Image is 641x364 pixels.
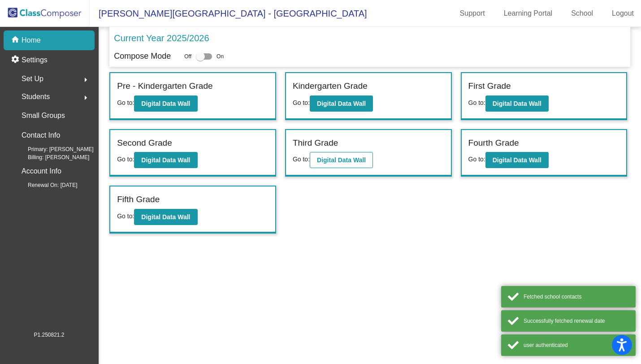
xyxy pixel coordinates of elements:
[22,35,41,46] p: Home
[141,156,190,164] b: Digital Data Wall
[605,6,641,21] a: Logout
[117,156,134,163] span: Go to:
[468,99,485,106] span: Go to:
[524,293,629,301] div: Fetched school contacts
[22,73,43,85] span: Set Up
[564,6,600,21] a: School
[117,193,160,206] label: Fifth Grade
[184,52,191,61] span: Off
[80,74,91,85] mat-icon: arrow_right
[80,92,91,103] mat-icon: arrow_right
[117,99,134,106] span: Go to:
[90,6,367,21] span: [PERSON_NAME][GEOGRAPHIC_DATA] - [GEOGRAPHIC_DATA]
[114,50,171,62] p: Compose Mode
[497,6,560,21] a: Learning Portal
[22,109,65,122] p: Small Groups
[310,152,373,168] button: Digital Data Wall
[117,212,134,220] span: Go to:
[293,137,338,150] label: Third Grade
[493,156,541,164] b: Digital Data Wall
[114,31,209,45] p: Current Year 2025/2026
[22,129,60,142] p: Contact Info
[13,181,77,189] span: Renewal On: [DATE]
[134,209,197,225] button: Digital Data Wall
[13,145,94,153] span: Primary: [PERSON_NAME]
[524,317,629,325] div: Successfully fetched renewal date
[22,91,50,103] span: Students
[468,156,485,163] span: Go to:
[11,55,22,65] mat-icon: settings
[11,35,22,46] mat-icon: home
[293,156,310,163] span: Go to:
[317,100,366,107] b: Digital Data Wall
[117,80,212,93] label: Pre - Kindergarten Grade
[141,100,190,107] b: Digital Data Wall
[293,99,310,106] span: Go to:
[293,80,368,93] label: Kindergarten Grade
[217,52,224,61] span: On
[485,152,549,168] button: Digital Data Wall
[310,95,373,112] button: Digital Data Wall
[493,100,541,107] b: Digital Data Wall
[117,137,172,150] label: Second Grade
[485,95,549,112] button: Digital Data Wall
[134,95,197,112] button: Digital Data Wall
[468,80,511,93] label: First Grade
[22,165,61,178] p: Account Info
[141,213,190,221] b: Digital Data Wall
[22,55,48,65] p: Settings
[13,153,89,161] span: Billing: [PERSON_NAME]
[468,137,519,150] label: Fourth Grade
[134,152,197,168] button: Digital Data Wall
[524,341,629,349] div: user authenticated
[317,156,366,164] b: Digital Data Wall
[453,6,492,21] a: Support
